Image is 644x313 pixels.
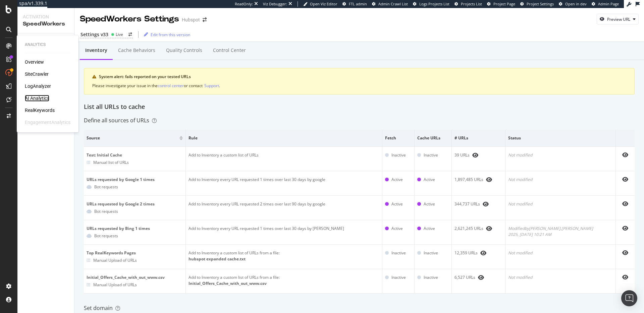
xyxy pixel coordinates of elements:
[622,226,628,231] div: eye
[385,135,410,141] span: Fetch
[621,290,637,306] div: Open Intercom Messenger
[483,201,489,207] div: eye
[391,274,406,280] div: Inactive
[424,177,435,183] div: Active
[607,16,630,22] div: Preview URL
[559,1,587,7] a: Open in dev
[598,1,619,6] span: Admin Page
[87,250,183,256] div: Top RealKeywords Pages
[454,226,502,232] div: 2,621,245 URLs
[478,275,484,280] div: eye
[84,304,635,312] div: Set domain
[94,184,118,190] div: Bot requests
[25,59,44,65] a: Overview
[424,201,435,207] div: Active
[189,274,379,280] div: Add to Inventory a custom list of URLs from a file:
[372,1,408,7] a: Admin Crawl List
[189,256,379,262] div: hubspot expanded cache.txt
[508,135,611,141] span: Status
[480,250,486,256] div: eye
[25,42,70,48] div: Analytics
[391,201,403,207] div: Active
[508,152,613,158] div: Not modified
[527,1,554,6] span: Project Settings
[454,274,502,280] div: 6,527 URLs
[622,152,628,158] div: eye
[141,29,190,40] button: Edit from this version
[520,1,554,7] a: Project Settings
[93,282,137,288] div: Manual Upload of URLs
[84,68,635,95] div: warning banner
[186,171,382,196] td: Add to Inventory every URL requested 1 times over last 30 days by google
[565,1,587,6] span: Open in dev
[349,1,367,6] span: FTL admin
[592,1,619,7] a: Admin Page
[461,1,482,6] span: Projects List
[508,177,613,183] div: Not modified
[84,117,157,124] div: Define all sources of URLs
[391,226,403,232] div: Active
[186,196,382,220] td: Add to Inventory every URL requested 2 times over last 90 days by google
[158,82,184,89] button: control center
[417,135,447,141] span: Cache URLs
[508,226,613,238] div: Modified by [PERSON_NAME].[PERSON_NAME] 2025, [DATE] 10:21 AM
[25,119,70,126] div: EngagementAnalytics
[454,250,502,256] div: 12,359 URLs
[87,201,183,207] div: URLs requested by Google 2 times
[94,208,118,214] div: Bot requests
[25,107,55,114] a: RealKeywords
[25,83,51,89] a: LogAnalyzer
[263,1,287,7] div: Viz Debugger:
[93,160,129,165] div: Manual list of URLs
[235,1,253,7] div: ReadOnly:
[87,226,183,232] div: URLs requested by Bing 1 times
[204,82,219,89] button: Support
[213,47,246,54] div: Control Center
[508,274,613,280] div: Not modified
[203,17,207,22] div: arrow-right-arrow-left
[23,13,69,20] div: Activation
[93,257,137,263] div: Manual Upload of URLs
[303,1,337,7] a: Open Viz Editor
[158,83,184,88] div: control center
[166,47,202,54] div: Quality Controls
[151,32,190,38] div: Edit from this version
[487,1,515,7] a: Project Page
[186,220,382,245] td: Add to Inventory every URL requested 1 times over last 30 days by [PERSON_NAME]
[189,250,379,256] div: Add to Inventory a custom list of URLs from a file:
[622,201,628,206] div: eye
[87,274,183,280] div: Initial_Offers_Cache_with_out_www.csv
[23,20,69,28] div: SpeedWorkers
[186,147,382,171] td: Add to Inventory a custom list of URLs
[424,274,438,280] div: Inactive
[85,47,107,54] div: Inventory
[378,1,408,6] span: Admin Crawl List
[87,177,183,183] div: URLs requested by Google 1 times
[413,1,449,7] a: Logs Projects List
[310,1,337,6] span: Open Viz Editor
[128,33,132,37] div: arrow-right-arrow-left
[419,1,449,6] span: Logs Projects List
[597,14,639,24] button: Preview URL
[486,177,492,182] div: eye
[25,95,49,102] a: AI Analytics
[508,250,613,256] div: Not modified
[25,71,49,77] a: SiteCrawler
[622,274,628,280] div: eye
[204,83,219,88] div: Support
[508,201,613,207] div: Not modified
[87,135,178,141] span: Source
[454,152,502,158] div: 39 URLs
[94,233,118,239] div: Bot requests
[424,250,438,256] div: Inactive
[454,135,501,141] span: # URLs
[182,16,200,23] div: Hubspot
[424,226,435,232] div: Active
[454,201,502,207] div: 344,737 URLs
